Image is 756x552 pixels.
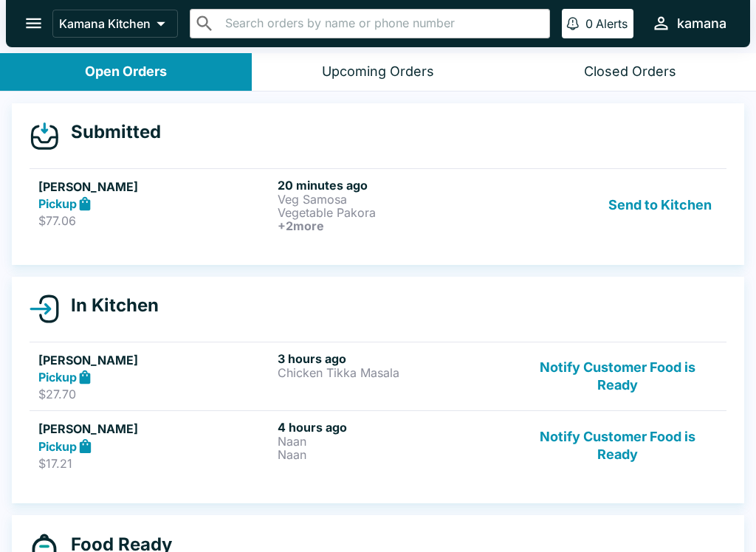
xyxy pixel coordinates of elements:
a: [PERSON_NAME]Pickup$27.703 hours agoChicken Tikka MasalaNotify Customer Food is Ready [30,342,726,411]
p: Naan [278,435,511,448]
p: Chicken Tikka Masala [278,366,511,379]
div: Upcoming Orders [322,63,434,80]
p: 0 [585,16,593,31]
h6: 4 hours ago [278,420,511,435]
div: kamana [677,15,726,32]
input: Search orders by name or phone number [221,13,543,34]
strong: Pickup [38,370,77,384]
h6: + 2 more [278,219,511,232]
button: open drawer [15,4,52,42]
h5: [PERSON_NAME] [38,351,272,369]
h6: 20 minutes ago [278,178,511,193]
h5: [PERSON_NAME] [38,178,272,196]
a: [PERSON_NAME]Pickup$77.0620 minutes agoVeg SamosaVegetable Pakora+2moreSend to Kitchen [30,168,726,241]
button: Send to Kitchen [602,178,718,232]
p: Veg Samosa [278,193,511,206]
p: Vegetable Pakora [278,206,511,219]
h4: In Kitchen [59,294,159,317]
p: Kamana Kitchen [59,16,151,31]
div: Closed Orders [584,63,676,80]
p: Naan [278,448,511,461]
p: $17.21 [38,456,272,471]
p: $77.06 [38,213,272,228]
p: Alerts [596,16,628,31]
div: Open Orders [85,63,167,80]
strong: Pickup [38,196,77,211]
h4: Submitted [59,121,161,143]
button: Notify Customer Food is Ready [518,420,718,471]
p: $27.70 [38,387,272,401]
strong: Pickup [38,439,77,454]
h5: [PERSON_NAME] [38,420,272,438]
button: Notify Customer Food is Ready [518,351,718,402]
button: Kamana Kitchen [52,10,178,38]
button: kamana [645,7,732,39]
h6: 3 hours ago [278,351,511,366]
a: [PERSON_NAME]Pickup$17.214 hours agoNaanNaanNotify Customer Food is Ready [30,410,726,480]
